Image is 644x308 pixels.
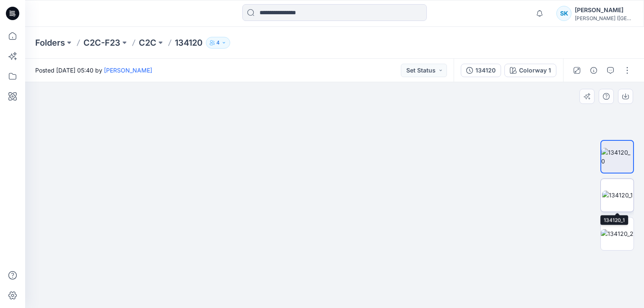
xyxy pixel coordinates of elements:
img: 134120_2 [601,229,634,238]
p: 4 [216,38,220,47]
button: 134120 [461,64,501,77]
a: [PERSON_NAME] [104,67,152,74]
span: Posted [DATE] 05:40 by [35,66,152,75]
div: SK [556,6,571,21]
a: C2C-F23 [83,37,120,49]
div: Colorway 1 [519,66,551,75]
a: Folders [35,37,65,49]
div: [PERSON_NAME] [575,5,634,15]
img: 134120_1 [602,191,633,199]
button: Details [587,64,600,77]
div: 134120 [475,66,496,75]
div: [PERSON_NAME] ([GEOGRAPHIC_DATA]) Exp... [575,15,634,21]
button: Colorway 1 [504,64,556,77]
img: 134120_0 [601,148,633,166]
button: 4 [206,37,230,49]
p: 134120 [175,37,203,49]
a: C2C [139,37,156,49]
